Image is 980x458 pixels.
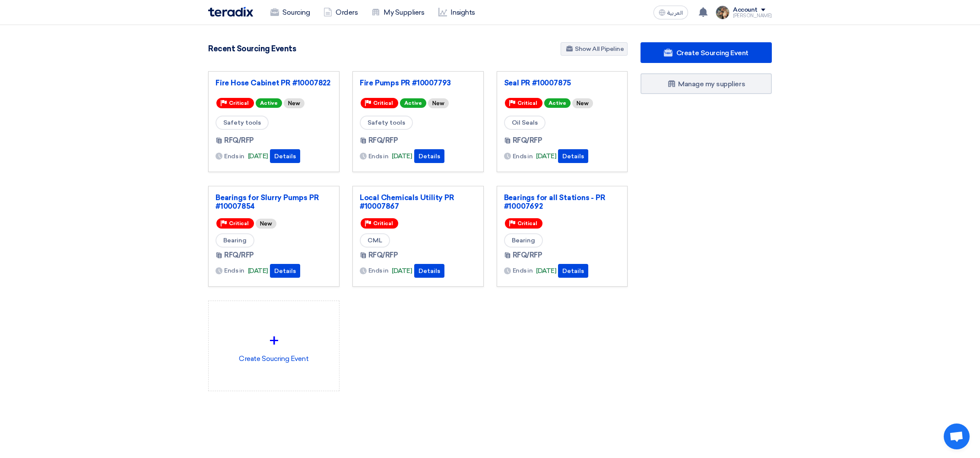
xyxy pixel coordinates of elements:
[513,250,542,260] span: RFQ/RFP
[400,98,426,108] span: Active
[248,266,268,276] span: [DATE]
[360,193,476,210] a: Local Chemicals Utility PR #10007867
[216,78,332,87] a: Fire Hose Cabinet PR #10007822
[504,193,621,210] a: Bearings for all Stations - PR #10007692
[513,266,533,275] span: Ends in
[517,220,537,226] span: Critical
[572,98,593,108] div: New
[216,116,269,130] span: Safety tools
[208,7,253,17] img: Teradix logo
[216,193,332,210] a: Bearings for Slurry Pumps PR #10007854
[224,266,244,275] span: Ends in
[944,423,970,449] div: Open chat
[414,149,444,163] button: Details
[368,152,389,161] span: Ends in
[284,98,304,108] div: New
[392,266,412,276] span: [DATE]
[431,3,482,22] a: Insights
[368,250,398,260] span: RFQ/RFP
[536,266,556,276] span: [DATE]
[558,264,588,278] button: Details
[641,73,772,94] a: Manage my suppliers
[360,116,413,130] span: Safety tools
[513,152,533,161] span: Ends in
[676,49,748,57] span: Create Sourcing Event
[536,151,556,161] span: [DATE]
[414,264,444,278] button: Details
[733,13,772,18] div: [PERSON_NAME]
[373,220,393,226] span: Critical
[216,233,254,248] span: Bearing
[513,135,542,146] span: RFQ/RFP
[216,308,332,384] div: Create Soucring Event
[263,3,317,22] a: Sourcing
[248,151,268,161] span: [DATE]
[229,100,249,106] span: Critical
[360,233,390,248] span: CML
[733,6,758,14] div: Account
[373,100,393,106] span: Critical
[667,10,683,16] span: العربية
[504,116,546,130] span: Oil Seals
[544,98,571,108] span: Active
[317,3,365,22] a: Orders
[224,152,244,161] span: Ends in
[270,264,300,278] button: Details
[517,100,537,106] span: Critical
[368,135,398,146] span: RFQ/RFP
[653,6,688,19] button: العربية
[216,328,332,354] div: +
[558,149,588,163] button: Details
[368,266,389,275] span: Ends in
[224,250,254,260] span: RFQ/RFP
[716,6,729,19] img: file_1710751448746.jpg
[360,78,476,87] a: Fire Pumps PR #10007793
[504,233,543,248] span: Bearing
[392,151,412,161] span: [DATE]
[270,149,300,163] button: Details
[229,220,249,226] span: Critical
[256,98,282,108] span: Active
[365,3,431,22] a: My Suppliers
[256,219,276,229] div: New
[224,135,254,146] span: RFQ/RFP
[428,98,449,108] div: New
[561,42,628,56] a: Show All Pipeline
[208,44,296,53] h4: Recent Sourcing Events
[504,78,621,87] a: Seal PR #10007875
